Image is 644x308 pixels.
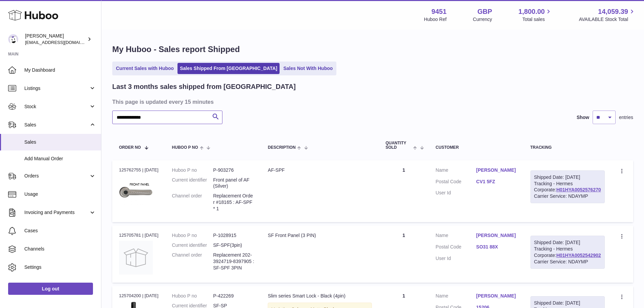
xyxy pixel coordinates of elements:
div: [PERSON_NAME] [25,33,86,46]
td: 1 [379,226,429,283]
span: Order No [119,145,141,150]
dt: Current identifier [172,242,213,248]
span: Settings [24,264,96,270]
a: [PERSON_NAME] [476,232,517,239]
span: Stock [24,103,89,110]
div: 125705781 | [DATE] [119,232,159,238]
dd: Front panel of AF (Silver) [213,177,254,190]
strong: GBP [477,7,492,16]
dd: SF-SPF(3pin) [213,242,254,248]
dt: Huboo P no [172,167,213,173]
div: Shipped Date: [DATE] [534,174,601,181]
strong: 9451 [431,7,447,16]
span: Huboo P no [172,145,198,150]
div: Huboo Ref [424,16,447,23]
dd: Replacement 202-3924719-8397905 : SF-SPF 3PIN [213,252,254,271]
label: Show [577,114,589,121]
dt: Name [436,293,476,301]
span: My Dashboard [24,67,96,73]
div: SF Front Panel (3 PIN) [268,232,372,239]
span: Add Manual Order [24,156,96,162]
span: 14,059.39 [598,7,628,16]
a: 14,059.39 AVAILABLE Stock Total [579,7,636,23]
div: Tracking [530,145,605,150]
div: Customer [436,145,517,150]
span: Orders [24,173,89,179]
span: Invoicing and Payments [24,209,89,216]
span: Description [268,145,295,150]
a: SO31 88X [476,244,517,250]
div: Carrier Service: NDAYMP [534,259,601,265]
dt: Channel order [172,193,213,212]
dd: P-1028915 [213,232,254,239]
span: Total sales [522,16,552,23]
a: [PERSON_NAME] [476,167,517,173]
span: Channels [24,246,96,252]
dt: User Id [436,190,476,196]
a: 1,800.00 Total sales [519,7,553,23]
div: 125704200 | [DATE] [119,293,159,299]
img: no-photo.jpg [119,241,153,275]
a: Log out [8,283,93,295]
a: Sales Shipped From [GEOGRAPHIC_DATA] [177,63,280,74]
dt: Name [436,232,476,240]
dt: Postal Code [436,179,476,187]
a: Sales Not With Huboo [281,63,335,74]
img: internalAdmin-9451@internal.huboo.com [8,34,18,44]
dd: P-903276 [213,167,254,173]
dt: Huboo P no [172,232,213,239]
dd: P-422269 [213,293,254,299]
span: entries [619,114,633,121]
div: AF-SPF [268,167,372,173]
span: AVAILABLE Stock Total [579,16,636,23]
a: CV1 5FZ [476,179,517,185]
span: Listings [24,85,89,92]
div: Tracking - Hermes Corporate: [530,170,605,204]
dt: Name [436,167,476,175]
span: 1,800.00 [519,7,545,16]
div: Slim series Smart Lock - Black (4pin) [268,293,372,299]
span: Quantity Sold [385,141,411,150]
span: Sales [24,122,89,128]
div: 125762755 | [DATE] [119,167,159,173]
td: 1 [379,160,429,222]
div: Tracking - Hermes Corporate: [530,236,605,269]
span: Cases [24,228,96,234]
div: Shipped Date: [DATE] [534,239,601,246]
a: [PERSON_NAME] [476,293,517,299]
div: Currency [473,16,492,23]
a: H01HYA0052576270 [556,187,601,192]
dt: Current identifier [172,177,213,190]
a: H01HYA0052542902 [556,253,601,258]
div: Shipped Date: [DATE] [534,300,601,306]
dt: Huboo P no [172,293,213,299]
h1: My Huboo - Sales report Shipped [112,44,633,55]
dt: User Id [436,255,476,262]
a: Current Sales with Huboo [114,63,176,74]
h2: Last 3 months sales shipped from [GEOGRAPHIC_DATA] [112,82,296,91]
dt: Channel order [172,252,213,271]
img: 94511700517579.jpg [119,175,153,205]
h3: This page is updated every 15 minutes [112,98,631,105]
div: Carrier Service: NDAYMP [534,193,601,199]
dt: Postal Code [436,244,476,252]
span: [EMAIL_ADDRESS][DOMAIN_NAME] [25,40,99,45]
dd: Replacement Order #18165 : AF-SPF * 1 [213,193,254,212]
span: Sales [24,139,96,145]
span: Usage [24,191,96,197]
